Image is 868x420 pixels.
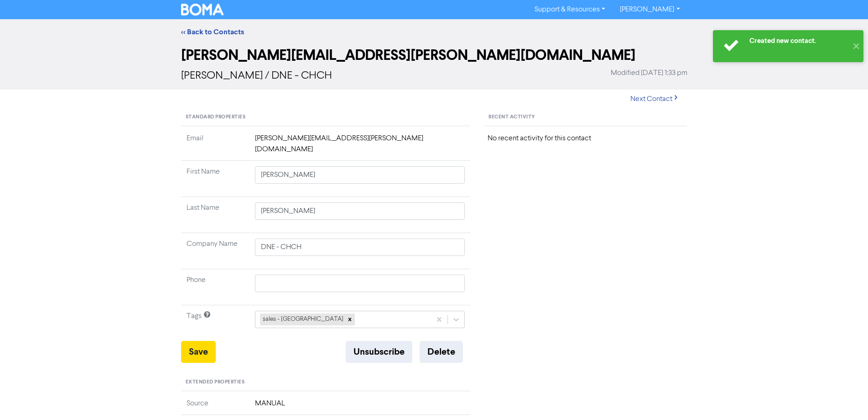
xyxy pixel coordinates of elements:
td: First Name [181,161,249,197]
td: MANUAL [249,398,471,415]
button: Save [181,341,216,363]
td: Last Name [181,197,249,233]
a: << Back to Contacts [181,27,244,37]
div: No recent activity for this contact [488,133,683,144]
td: Email [181,133,249,161]
img: BOMA Logo [181,4,224,16]
button: Delete [420,341,463,363]
button: Unsubscribe [346,341,412,363]
td: Company Name [181,233,249,269]
button: Next Contact [623,90,687,109]
a: [PERSON_NAME] [613,2,687,17]
div: Recent Activity [484,109,687,126]
span: Modified [DATE] 1:33 pm [611,68,687,79]
div: Extended Properties [181,374,471,391]
a: Support & Resources [527,2,613,17]
td: [PERSON_NAME][EMAIL_ADDRESS][PERSON_NAME][DOMAIN_NAME] [249,133,471,161]
td: Tags [181,305,249,341]
div: sales - [GEOGRAPHIC_DATA] [260,314,345,325]
iframe: Chat Widget [822,376,868,420]
span: [PERSON_NAME] / DNE - CHCH [181,70,332,81]
td: Phone [181,269,249,305]
div: Standard Properties [181,109,471,126]
div: Created new contact. [749,36,847,46]
h2: [PERSON_NAME][EMAIL_ADDRESS][PERSON_NAME][DOMAIN_NAME] [181,47,687,64]
td: Source [181,398,249,415]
